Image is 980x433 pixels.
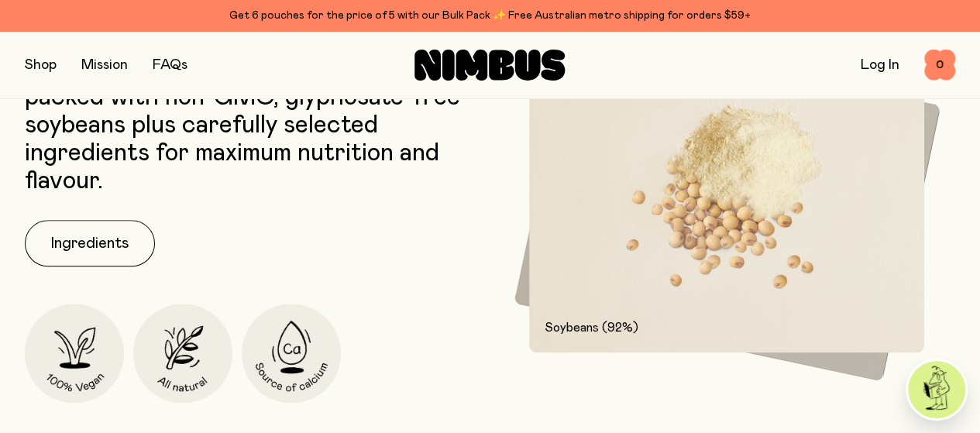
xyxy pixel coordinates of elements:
[81,58,128,72] a: Mission
[153,58,187,72] a: FAQs
[924,50,955,81] button: 0
[25,6,955,25] div: Get 6 pouches for the price of 5 with our Bulk Pack ✨ Free Australian metro shipping for orders $59+
[861,58,899,72] a: Log In
[908,361,965,418] img: agent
